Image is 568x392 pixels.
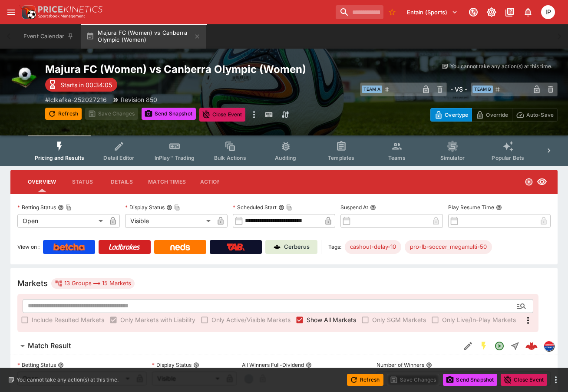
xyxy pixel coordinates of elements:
[58,362,64,368] button: Betting Status
[502,4,518,20] button: Documentation
[286,204,292,211] button: Copy To Clipboard
[17,204,56,211] p: Betting Status
[430,108,558,122] div: Start From
[103,155,134,161] span: Detail Editor
[501,374,547,386] button: Close Event
[448,204,494,211] p: Play Resume Time
[63,171,102,192] button: Status
[81,24,206,49] button: Majura FC (Women) vs Canberra Olympic (Women)
[472,86,493,93] span: Team B
[10,63,38,90] img: soccer.png
[538,3,558,22] button: Isaac Plummer
[520,4,536,20] button: Notifications
[405,240,492,254] div: Betting Target: cerberus
[372,315,426,324] span: Only SGM Markets
[523,315,533,326] svg: More
[492,155,524,161] span: Popular Bets
[193,171,232,192] button: Actions
[442,315,516,324] span: Only Live/In-Play Markets
[174,204,180,211] button: Copy To Clipboard
[199,108,246,122] button: Close Event
[523,337,540,355] a: 66210b84-88f1-4649-aeef-8ebc21372a9a
[460,338,476,354] button: Edit Detail
[388,155,406,161] span: Teams
[66,204,72,211] button: Copy To Clipboard
[18,24,79,49] button: Event Calendar
[58,204,64,211] button: Betting StatusCopy To Clipboard
[307,315,356,324] span: Show All Markets
[249,108,259,122] button: more
[274,244,281,250] img: Cerberus
[544,341,554,351] img: lclkafka
[45,95,107,104] p: Copy To Clipboard
[525,340,538,352] div: 66210b84-88f1-4649-aeef-8ebc21372a9a
[142,108,196,120] button: Send Snapshot
[55,278,131,289] div: 13 Groups 15 Markets
[385,5,399,19] button: No Bookmarks
[170,244,190,250] img: Neds
[265,240,317,254] a: Cerberus
[514,298,529,314] button: Open
[405,243,492,251] span: pro-lb-soccer_megamulti-50
[32,315,104,324] span: Include Resulted Markets
[476,338,492,354] button: SGM Enabled
[430,108,472,122] button: Overtype
[443,374,497,386] button: Send Snapshot
[125,204,165,211] p: Display Status
[551,375,561,385] button: more
[362,86,382,93] span: Team A
[278,204,284,211] button: Scheduled StartCopy To Clipboard
[340,204,368,211] p: Suspend At
[525,340,538,352] img: logo-cerberus--red.svg
[21,171,63,192] button: Overview
[17,361,56,369] p: Betting Status
[17,240,40,254] label: View on :
[214,155,246,161] span: Bulk Actions
[17,214,106,228] div: Open
[227,244,245,250] img: TabNZ
[345,243,401,251] span: cashout-delay-10
[336,5,383,19] input: search
[120,315,195,324] span: Only Markets with Liability
[17,278,48,288] h5: Markets
[328,155,354,161] span: Templates
[193,362,199,368] button: Display Status
[45,63,344,76] h2: Copy To Clipboard
[109,244,140,250] img: Ladbrokes
[347,374,383,386] button: Refresh
[525,178,533,186] svg: Open
[211,315,291,324] span: Only Active/Visible Markets
[544,341,554,351] div: lclkafka
[17,376,119,384] p: You cannot take any action(s) at this time.
[38,6,102,13] img: PriceKinetics
[166,204,172,211] button: Display StatusCopy To Clipboard
[3,4,19,20] button: open drawer
[472,108,512,122] button: Override
[121,95,157,104] p: Revision 850
[35,155,84,161] span: Pricing and Results
[10,337,460,355] button: Match Result
[494,341,505,351] svg: Open
[60,80,112,89] p: Starts in 00:34:05
[233,204,277,211] p: Scheduled Start
[53,244,85,250] img: Betcha
[541,5,555,19] div: Isaac Plummer
[152,361,192,369] p: Display Status
[537,177,547,187] svg: Visible
[526,110,554,119] p: Auto-Save
[492,338,507,354] button: Open
[306,362,312,368] button: All Winners Full-Dividend
[484,4,499,20] button: Toggle light/dark mode
[102,171,141,192] button: Details
[28,341,71,350] h6: Match Result
[328,240,341,254] label: Tags:
[284,243,310,251] p: Cerberus
[345,240,401,254] div: Betting Target: cerberus
[507,338,523,354] button: Straight
[445,110,468,119] p: Overtype
[45,108,82,120] button: Refresh
[19,3,36,21] img: PriceKinetics Logo
[155,155,195,161] span: InPlay™ Trading
[466,4,481,20] button: Connected to PK
[512,108,558,122] button: Auto-Save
